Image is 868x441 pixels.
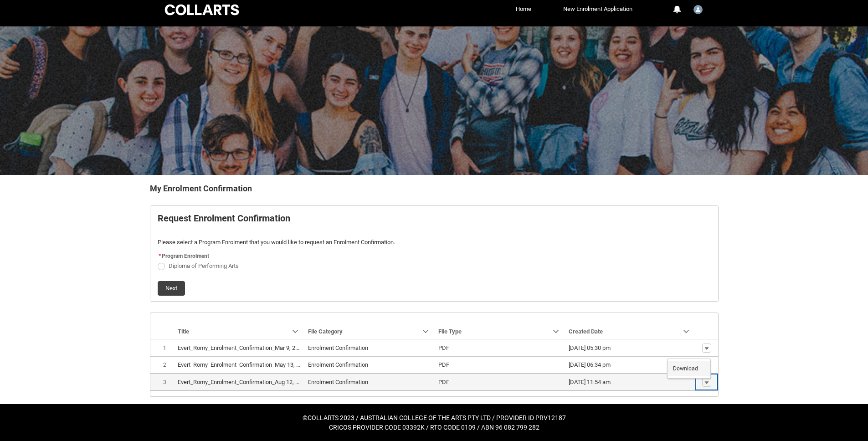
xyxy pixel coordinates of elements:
lightning-base-formatted-text: PDF [438,379,449,385]
b: My Enrolment Confirmation [150,184,252,193]
b: Request Enrolment Confirmation [158,213,290,224]
span: Download [673,364,698,373]
img: Student.revert.20252842 [693,5,703,14]
lightning-base-formatted-text: PDF [438,344,449,351]
a: New Enrolment Application [561,2,635,16]
span: Program Enrolment [162,253,209,259]
lightning-base-formatted-text: Enrolment Confirmation [308,379,368,385]
lightning-formatted-date-time: [DATE] 06:34 pm [569,361,611,368]
p: Please select a Program Enrolment that you would like to request an Enrolment Confirmation. [158,238,711,247]
button: Next [158,281,185,296]
lightning-base-formatted-text: Enrolment Confirmation [308,344,368,351]
lightning-base-formatted-text: Evert_Romy_Enrolment_Confirmation_May 13, 2025.pdf [178,361,319,368]
article: REDU_Generate_Enrolment_Confirmation flow [150,205,719,302]
lightning-base-formatted-text: PDF [438,361,449,368]
lightning-formatted-date-time: [DATE] 05:30 pm [569,344,611,351]
lightning-base-formatted-text: Evert_Romy_Enrolment_Confirmation_Mar 9, 2025.pdf [178,344,315,351]
abbr: required [159,253,161,259]
lightning-formatted-date-time: [DATE] 11:54 am [569,379,611,385]
a: Home [514,2,534,16]
span: Diploma of Performing Arts [169,262,239,269]
button: User Profile Student.revert.20252842 [691,1,705,16]
lightning-base-formatted-text: Evert_Romy_Enrolment_Confirmation_Aug 12, 2025.pdf [178,379,318,385]
lightning-base-formatted-text: Enrolment Confirmation [308,361,368,368]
